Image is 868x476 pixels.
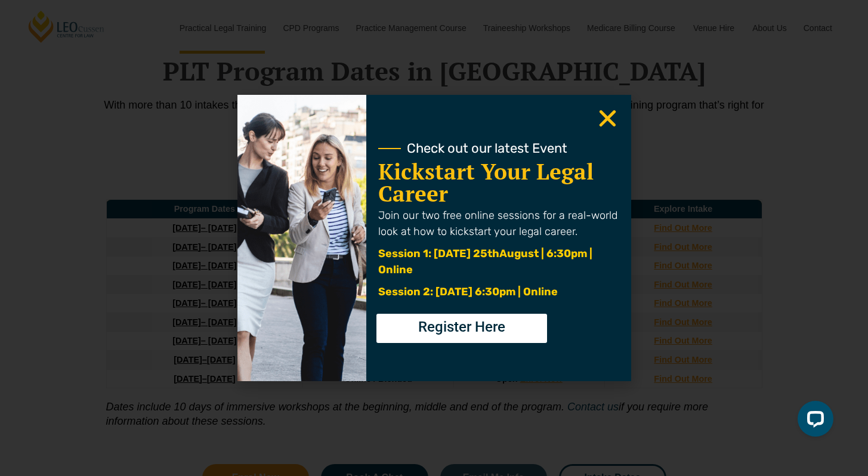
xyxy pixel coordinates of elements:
span: Check out our latest Event [407,142,567,155]
a: Kickstart Your Legal Career [378,157,594,208]
span: Session 2: [DATE] 6:30pm | Online [378,285,558,298]
span: th [487,247,499,260]
span: Session 1: [DATE] 25 [378,247,487,260]
a: Register Here [376,314,547,343]
span: Join our two free online sessions for a real-world look at how to kickstart your legal career. [378,209,617,238]
a: Close [596,107,619,130]
iframe: LiveChat chat widget [788,396,838,446]
span: Register Here [418,320,505,334]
